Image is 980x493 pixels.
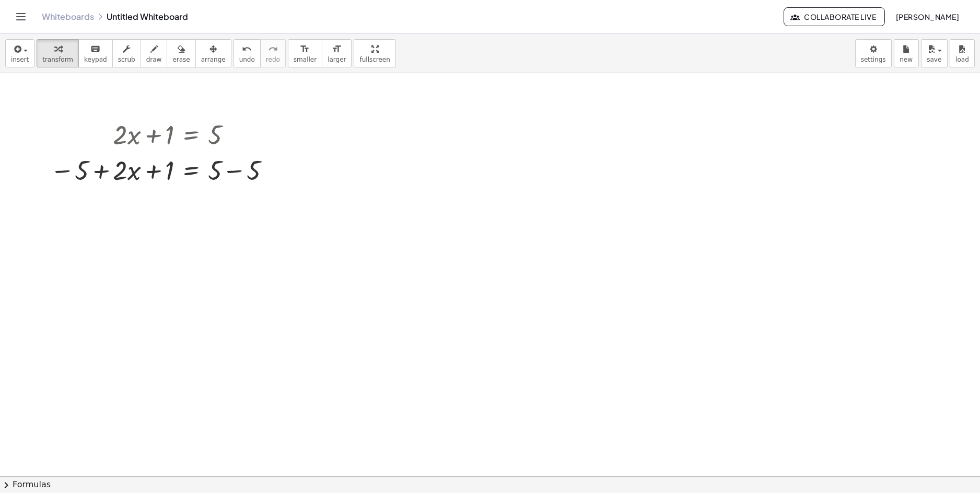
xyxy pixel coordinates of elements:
[37,39,79,67] button: transform
[146,56,162,63] span: draw
[359,56,390,63] span: fullscreen
[239,56,255,63] span: undo
[84,56,107,63] span: keypad
[5,39,34,67] button: insert
[332,43,342,55] i: format_size
[950,39,975,67] button: load
[921,39,948,67] button: save
[895,12,959,21] span: [PERSON_NAME]
[141,39,168,67] button: draw
[294,56,317,63] span: smaller
[328,56,346,63] span: larger
[201,56,226,63] span: arrange
[354,39,395,67] button: fullscreen
[894,39,919,67] button: new
[11,56,29,63] span: insert
[234,39,261,67] button: undoundo
[172,56,190,63] span: erase
[955,56,969,63] span: load
[927,56,941,63] span: save
[42,12,94,22] a: Whiteboards
[322,39,352,67] button: format_sizelarger
[861,56,886,63] span: settings
[242,43,252,55] i: undo
[260,39,286,67] button: redoredo
[195,39,231,67] button: arrange
[167,39,195,67] button: erase
[792,12,876,21] span: Collaborate Live
[118,56,135,63] span: scrub
[112,39,141,67] button: scrub
[855,39,892,67] button: settings
[784,7,885,26] button: Collaborate Live
[90,43,100,55] i: keyboard
[42,56,73,63] span: transform
[266,56,280,63] span: redo
[300,43,310,55] i: format_size
[900,56,913,63] span: new
[268,43,278,55] i: redo
[78,39,113,67] button: keyboardkeypad
[887,7,967,26] button: [PERSON_NAME]
[13,8,29,25] button: Toggle navigation
[288,39,322,67] button: format_sizesmaller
